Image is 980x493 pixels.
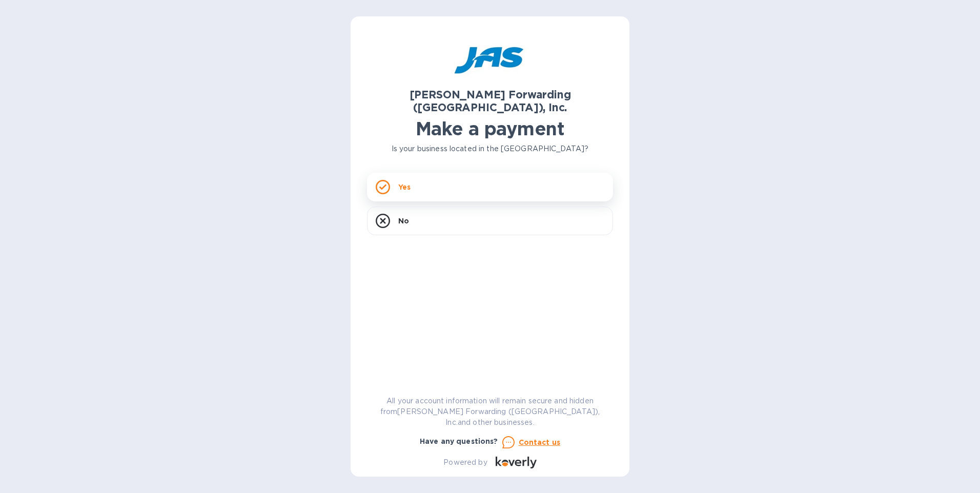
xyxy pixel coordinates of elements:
[420,437,498,445] b: Have any questions?
[367,396,613,428] p: All your account information will remain secure and hidden from [PERSON_NAME] Forwarding ([GEOGRA...
[367,143,613,154] p: Is your business located in the [GEOGRAPHIC_DATA]?
[443,457,487,468] p: Powered by
[519,438,561,446] u: Contact us
[367,118,613,139] h1: Make a payment
[410,88,571,114] b: [PERSON_NAME] Forwarding ([GEOGRAPHIC_DATA]), Inc.
[398,216,409,226] p: No
[398,182,411,192] p: Yes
